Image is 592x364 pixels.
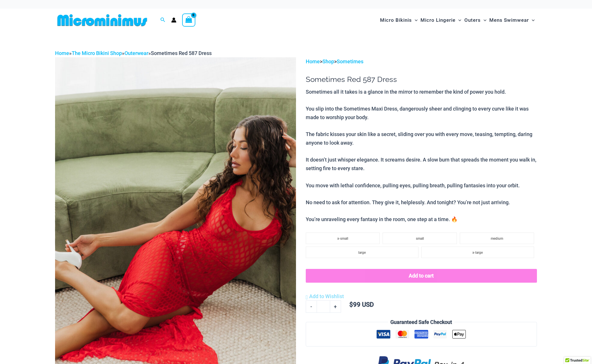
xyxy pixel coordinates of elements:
input: Product quantity [317,300,330,312]
span: Menu Toggle [455,13,461,27]
a: OutersMenu ToggleMenu Toggle [463,11,488,29]
li: large [306,247,418,258]
li: small [383,233,457,244]
li: medium [460,233,534,244]
span: x-large [472,251,483,255]
nav: Site Navigation [378,11,537,30]
span: Outers [464,13,481,27]
li: x-large [421,247,534,258]
a: Add to Wishlist [306,292,344,301]
a: Outerwear [124,50,148,56]
a: View Shopping Cart, empty [182,13,195,27]
a: The Micro Bikini Shop [72,50,122,56]
a: Mens SwimwearMenu ToggleMenu Toggle [488,11,536,29]
a: - [306,300,317,312]
span: Sometimes Red 587 Dress [151,50,212,56]
a: Home [55,50,69,56]
span: Micro Bikinis [380,13,412,27]
li: x-small [306,233,380,244]
p: > > [306,57,537,66]
legend: Guaranteed Safe Checkout [388,318,454,326]
button: Add to cart [306,269,537,283]
span: Menu Toggle [481,13,486,27]
a: + [330,300,341,312]
span: medium [491,237,503,241]
a: Search icon link [160,17,165,24]
a: Account icon link [171,17,176,23]
span: small [416,237,424,241]
p: Sometimes all it takes is a glance in the mirror to remember the kind of power you hold. You slip... [306,88,537,224]
span: $ [349,301,353,308]
span: Menu Toggle [412,13,418,27]
span: » » » [55,50,212,56]
span: Add to Wishlist [309,293,344,299]
img: MM SHOP LOGO FLAT [55,14,149,27]
span: Mens Swimwear [489,13,529,27]
span: large [358,251,366,255]
a: Micro BikinisMenu ToggleMenu Toggle [379,11,419,29]
a: Shop [322,58,334,64]
a: Home [306,58,320,64]
h1: Sometimes Red 587 Dress [306,75,537,84]
span: Micro Lingerie [420,13,455,27]
span: Menu Toggle [529,13,535,27]
a: Micro LingerieMenu ToggleMenu Toggle [419,11,463,29]
bdi: 99 USD [349,301,374,308]
a: Sometimes [337,58,363,64]
span: x-small [337,237,348,241]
